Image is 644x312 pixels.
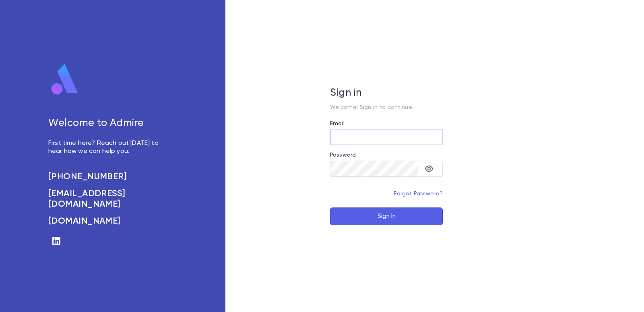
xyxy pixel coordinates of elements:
[48,63,81,96] img: logo
[421,161,437,177] button: toggle password visibility
[330,152,356,158] label: Password
[330,120,345,127] label: Email
[394,191,443,197] a: Forgot Password?
[330,87,443,99] h5: Sign in
[330,207,443,225] button: Sign In
[330,104,443,111] p: Welcome! Sign in to continue.
[48,172,167,182] a: [PHONE_NUMBER]
[48,117,167,130] h5: Welcome to Admire
[48,139,167,155] p: First time here? Reach out [DATE] to hear how we can help you.
[48,216,167,226] a: [DOMAIN_NAME]
[48,188,167,209] a: [EMAIL_ADDRESS][DOMAIN_NAME]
